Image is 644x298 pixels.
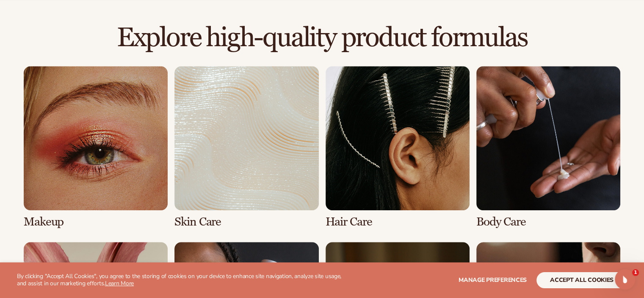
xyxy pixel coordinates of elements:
button: accept all cookies [536,272,627,288]
button: Manage preferences [459,272,527,288]
h3: Makeup [24,215,168,228]
iframe: Intercom live chat [615,269,635,290]
span: Manage preferences [459,276,527,284]
div: 3 / 8 [326,66,470,228]
h3: Skin Care [174,215,318,228]
h3: Body Care [476,215,620,228]
div: 1 / 8 [24,66,168,228]
span: 1 [632,269,639,276]
a: Learn More [105,279,134,287]
p: By clicking "Accept All Cookies", you agree to the storing of cookies on your device to enhance s... [17,273,351,287]
div: 2 / 8 [174,66,318,228]
h3: Hair Care [326,215,470,228]
div: 4 / 8 [476,66,620,228]
h2: Explore high-quality product formulas [24,24,620,52]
